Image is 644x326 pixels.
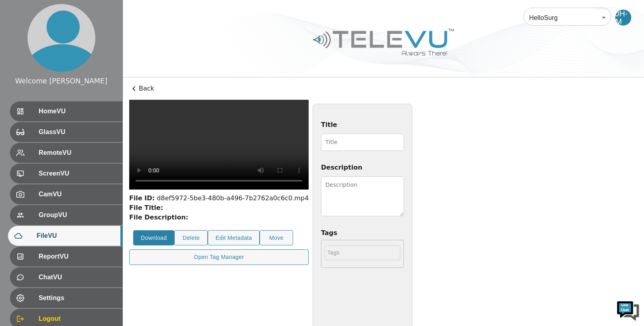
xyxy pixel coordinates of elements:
[174,230,208,246] button: Delete
[524,6,611,29] div: HelloSurg
[208,230,260,246] button: Edit Metadata
[615,10,631,26] div: JH-M
[129,194,155,202] strong: File ID:
[129,213,188,221] strong: File Description:
[39,314,116,324] span: Logout
[15,76,107,86] div: Welcome [PERSON_NAME]
[616,298,640,322] img: Chat Widget
[39,169,116,178] span: ScreenVU
[46,101,110,181] span: We're online!
[8,226,122,246] div: FileVU
[39,293,116,303] span: Settings
[10,164,122,184] div: ScreenVU
[37,231,116,241] span: FileVU
[260,230,293,246] button: Move
[321,134,404,151] input: Title
[129,204,163,211] strong: File Title:
[10,267,122,287] div: ChatVU
[10,288,122,308] div: Settings
[131,4,150,23] div: Minimize live chat window
[10,184,122,204] div: CamVU
[28,4,95,72] img: profile.png
[39,190,116,199] span: CamVU
[39,148,116,158] span: RemoteVU
[10,143,122,163] div: RemoteVU
[129,194,309,203] div: d8ef5972-5be3-480b-a496-7b2762a0c6c0.mp4
[10,101,122,121] div: HomeVU
[41,42,134,52] div: Chat with us now
[39,107,116,116] span: HomeVU
[133,230,174,246] button: Download
[129,84,638,93] p: Back
[129,249,309,265] button: Open Tag Manager
[39,127,116,137] span: GlassVU
[4,218,152,246] textarea: Type your message and hit 'Enter'
[39,210,116,220] span: GroupVU
[14,37,33,57] img: d_736959983_company_1615157101543_736959983
[321,120,404,130] label: Title
[321,228,404,238] label: Tags
[10,247,122,267] div: ReportVU
[312,26,455,59] img: Logo
[10,122,122,142] div: GlassVU
[10,205,122,225] div: GroupVU
[325,245,400,260] input: Tags
[39,252,116,261] span: ReportVU
[39,273,116,282] span: ChatVU
[321,163,404,172] label: Description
